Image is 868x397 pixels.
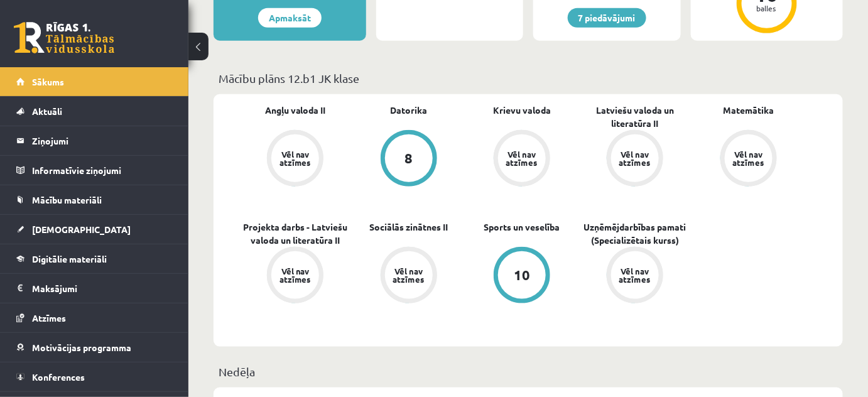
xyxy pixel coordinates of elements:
[578,247,692,306] a: Vēl nav atzīmes
[514,268,530,282] div: 10
[731,150,766,166] div: Vēl nav atzīmes
[265,104,326,117] a: Angļu valoda II
[369,220,448,234] a: Sociālās zinātnes II
[568,8,646,28] a: 7 piedāvājumi
[352,130,465,189] a: 8
[404,151,413,165] div: 8
[352,247,465,306] a: Vēl nav atzīmes
[239,220,352,247] a: Projekta darbs - Latviešu valoda un literatūra II
[390,104,427,117] a: Datorika
[32,253,107,264] span: Digitālie materiāli
[16,244,173,273] a: Digitālie materiāli
[219,70,838,87] p: Mācību plāns 12.b1 JK klase
[578,130,692,189] a: Vēl nav atzīmes
[219,363,838,380] p: Nedēļa
[239,130,352,189] a: Vēl nav atzīmes
[16,126,173,155] a: Ziņojumi
[32,371,85,383] span: Konferences
[32,224,131,235] span: [DEMOGRAPHIC_DATA]
[504,150,540,166] div: Vēl nav atzīmes
[14,22,114,53] a: Rīgas 1. Tālmācības vidusskola
[16,303,173,332] a: Atzīmes
[484,220,560,234] a: Sports un veselība
[278,150,313,166] div: Vēl nav atzīmes
[723,104,774,117] a: Matemātika
[748,4,786,12] div: balles
[32,312,66,324] span: Atzīmes
[32,274,173,303] legend: Maksājumi
[578,104,692,130] a: Latviešu valoda un literatūra II
[692,130,805,189] a: Vēl nav atzīmes
[16,67,173,96] a: Sākums
[16,215,173,244] a: [DEMOGRAPHIC_DATA]
[16,97,173,126] a: Aktuāli
[32,106,62,117] span: Aktuāli
[32,342,131,353] span: Motivācijas programma
[32,126,173,155] legend: Ziņojumi
[32,194,102,205] span: Mācību materiāli
[32,156,173,185] legend: Informatīvie ziņojumi
[617,150,653,166] div: Vēl nav atzīmes
[16,362,173,391] a: Konferences
[391,267,426,283] div: Vēl nav atzīmes
[617,267,653,283] div: Vēl nav atzīmes
[32,76,64,87] span: Sākums
[16,274,173,303] a: Maksājumi
[16,185,173,214] a: Mācību materiāli
[578,220,692,247] a: Uzņēmējdarbības pamati (Specializētais kurss)
[278,267,313,283] div: Vēl nav atzīmes
[239,247,352,306] a: Vēl nav atzīmes
[258,8,322,28] a: Apmaksāt
[493,104,551,117] a: Krievu valoda
[465,130,578,189] a: Vēl nav atzīmes
[16,156,173,185] a: Informatīvie ziņojumi
[465,247,578,306] a: 10
[16,333,173,362] a: Motivācijas programma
